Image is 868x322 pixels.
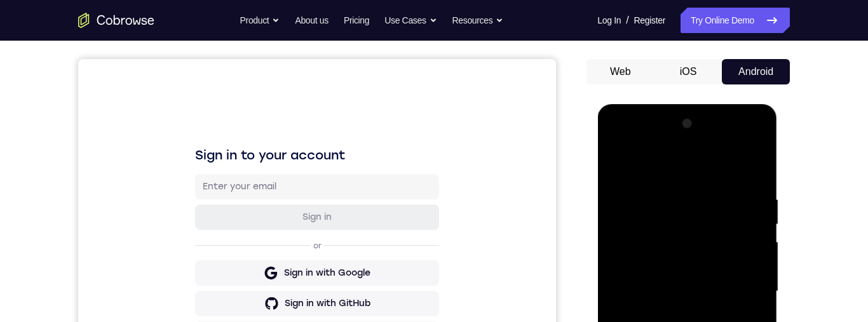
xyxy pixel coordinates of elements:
div: Sign in with Google [206,208,292,220]
button: Web [587,59,654,84]
button: Sign in with Intercom [117,262,361,288]
button: Resources [452,8,504,33]
a: Log In [597,8,621,33]
button: Product [240,8,280,33]
a: Try Online Demo [681,8,790,33]
h1: Sign in to your account [117,87,361,105]
button: iOS [654,59,722,84]
p: or [233,182,246,192]
button: Sign in [117,145,361,171]
button: Android [722,59,790,84]
a: Register [634,8,665,33]
input: Enter your email [125,121,353,134]
button: Use Cases [384,8,437,33]
a: Go to the home page [78,13,154,28]
div: Sign in with Intercom [201,269,297,281]
button: Sign in with GitHub [117,232,361,257]
div: Sign in with GitHub [207,238,292,251]
a: About us [295,8,328,33]
span: / [626,13,628,28]
a: Pricing [344,8,369,33]
div: Sign in with Zendesk [203,299,296,312]
button: Sign in with Zendesk [117,293,361,318]
button: Sign in with Google [117,201,361,227]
